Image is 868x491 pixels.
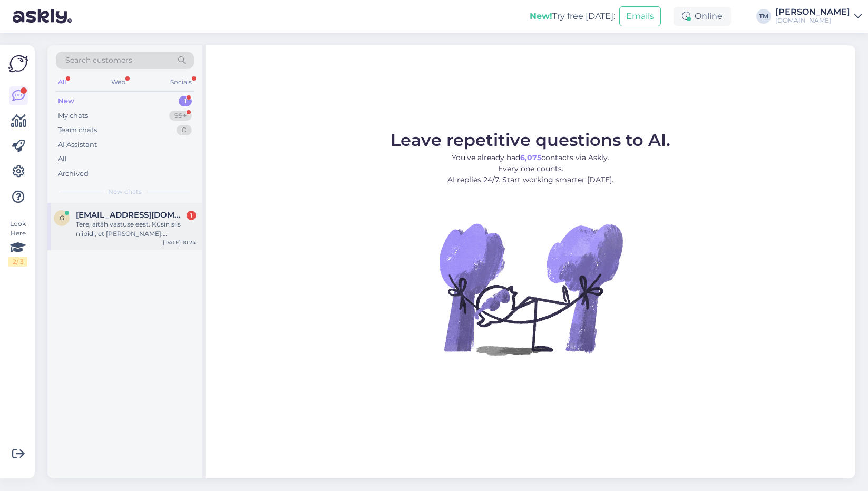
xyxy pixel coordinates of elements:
div: Team chats [58,125,97,135]
b: New! [530,11,552,21]
div: Archived [58,169,89,179]
span: g [60,214,64,222]
div: [PERSON_NAME] [775,8,850,16]
div: Socials [168,75,194,89]
img: Askly Logo [8,54,28,74]
div: Tere, aitäh vastuse eest. Küsin siis niipidi, et [PERSON_NAME]. [PERSON_NAME] on voodi samapidi n... [76,220,196,239]
span: Search customers [65,55,132,66]
div: [DOMAIN_NAME] [775,16,850,25]
a: [PERSON_NAME][DOMAIN_NAME] [775,8,862,25]
div: [DATE] 10:24 [163,239,196,247]
b: 6,075 [520,153,541,162]
div: 0 [177,125,192,135]
div: 1 [179,96,192,106]
span: gerlypikkor@gmail.com [76,210,186,220]
div: 2 / 3 [8,257,27,267]
span: New chats [108,187,142,197]
div: Try free [DATE]: [530,10,615,23]
img: No Chat active [436,194,626,384]
div: All [58,154,67,164]
div: Look Here [8,219,27,267]
span: Leave repetitive questions to AI. [391,130,670,150]
p: You’ve already had contacts via Askly. Every one counts. AI replies 24/7. Start working smarter [... [391,152,670,185]
div: Online [674,7,731,26]
div: My chats [58,111,88,121]
div: 1 [187,211,196,220]
div: AI Assistant [58,140,97,150]
button: Emails [619,6,661,26]
div: TM [756,9,771,24]
div: Web [109,75,128,89]
div: 99+ [169,111,192,121]
div: New [58,96,74,106]
div: All [56,75,68,89]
